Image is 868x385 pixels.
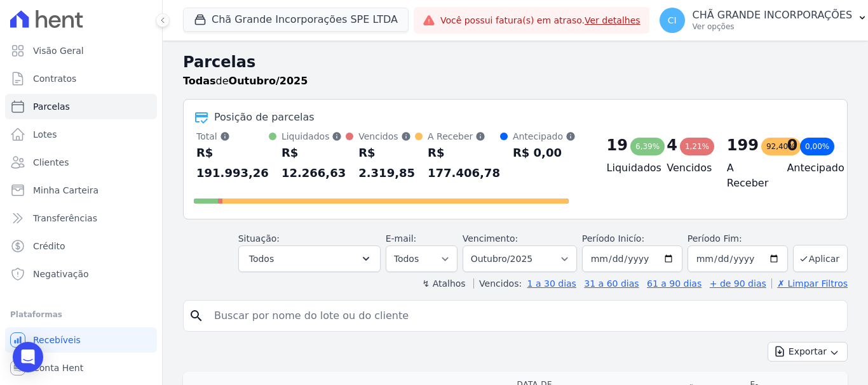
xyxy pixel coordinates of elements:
[33,184,98,197] span: Minha Carteira
[33,100,70,113] span: Parcelas
[5,122,157,147] a: Lotes
[10,307,152,322] div: Plataformas
[33,212,97,225] span: Transferências
[5,94,157,119] a: Parcelas
[358,143,415,183] div: R$ 2.319,85
[473,278,522,289] label: Vencidos:
[5,261,157,287] a: Negativação
[607,160,647,176] h4: Liquidados
[189,308,204,323] i: search
[647,278,702,289] a: 61 a 90 dias
[229,75,308,87] strong: Outubro/2025
[607,135,628,155] div: 19
[5,66,157,91] a: Contratos
[5,178,157,203] a: Minha Carteira
[513,130,576,143] div: Antecipado
[727,135,759,155] div: 199
[5,38,157,63] a: Visão Geral
[238,245,381,272] button: Todos
[5,233,157,259] a: Crédito
[386,233,417,244] label: E-mail:
[771,278,848,289] a: ✗ Limpar Filtros
[428,143,500,183] div: R$ 177.406,78
[33,72,76,85] span: Contratos
[463,233,518,244] label: Vencimento:
[513,143,576,163] div: R$ 0,00
[5,327,157,353] a: Recebíveis
[33,156,69,169] span: Clientes
[787,135,797,155] div: 0
[422,278,465,289] label: ↯ Atalhos
[183,8,409,32] button: Chã Grande Incorporações SPE LTDA
[33,240,65,252] span: Crédito
[527,278,576,289] a: 1 a 30 dias
[768,342,848,362] button: Exportar
[33,362,83,374] span: Conta Hent
[214,110,315,125] div: Posição de parcelas
[207,303,842,329] input: Buscar por nome do lote ou do cliente
[582,233,644,244] label: Período Inicío:
[428,130,500,143] div: A Receber
[680,138,714,155] div: 1,21%
[358,130,415,143] div: Vencidos
[710,278,766,289] a: + de 90 dias
[787,160,827,176] h4: Antecipado
[183,74,308,89] p: de
[440,14,641,27] span: Você possui fatura(s) em atraso.
[667,160,707,176] h4: Vencidos
[5,355,157,381] a: Conta Hent
[33,44,84,57] span: Visão Geral
[5,206,157,231] a: Transferências
[667,135,677,155] div: 4
[196,130,269,143] div: Total
[281,143,346,183] div: R$ 12.266,63
[183,75,216,87] strong: Todas
[33,334,81,346] span: Recebíveis
[727,160,767,191] h4: A Receber
[249,251,274,266] span: Todos
[630,138,665,155] div: 6,39%
[238,233,280,244] label: Situação:
[761,138,801,155] div: 92,40%
[688,232,788,245] label: Período Fim:
[693,9,853,22] p: CHÃ GRANDE INCORPORAÇÕES
[793,245,848,272] button: Aplicar
[585,15,641,25] a: Ver detalhes
[584,278,639,289] a: 31 a 60 dias
[33,128,57,141] span: Lotes
[800,138,834,155] div: 0,00%
[693,22,853,32] p: Ver opções
[5,150,157,175] a: Clientes
[33,268,89,280] span: Negativação
[668,16,677,25] span: CI
[183,51,848,74] h2: Parcelas
[196,143,269,183] div: R$ 191.993,26
[281,130,346,143] div: Liquidados
[13,342,43,372] div: Open Intercom Messenger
